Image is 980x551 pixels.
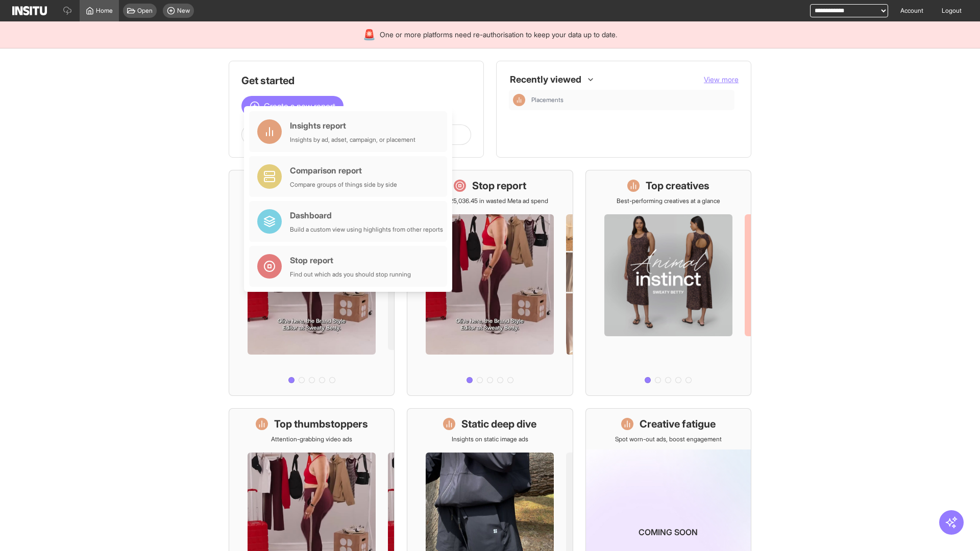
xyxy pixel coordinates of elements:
[531,96,563,104] span: Placements
[241,96,344,116] button: Create a new report
[513,94,525,106] div: Insights
[380,30,617,40] span: One or more platforms need re-authorisation to keep your data up to date.
[290,209,443,221] div: Dashboard
[264,100,335,112] span: Create a new report
[290,226,443,234] div: Build a custom view using highlights from other reports
[704,74,739,85] button: View more
[290,164,397,177] div: Comparison report
[461,417,536,431] h1: Static deep dive
[229,170,395,396] a: What's live nowSee all active ads instantly
[290,270,411,279] div: Find out which ads you should stop running
[472,179,526,193] h1: Stop report
[271,435,352,443] p: Attention-grabbing video ads
[363,28,376,42] div: 🚨
[452,435,528,443] p: Insights on static image ads
[617,197,720,205] p: Best-performing creatives at a glance
[704,75,739,84] span: View more
[290,119,415,132] div: Insights report
[274,417,368,431] h1: Top thumbstoppers
[290,181,397,189] div: Compare groups of things side by side
[646,179,709,193] h1: Top creatives
[531,96,730,104] span: Placements
[12,6,47,15] img: Logo
[241,73,471,88] h1: Get started
[407,170,573,396] a: Stop reportSave £25,036.45 in wasted Meta ad spend
[290,254,411,266] div: Stop report
[290,136,415,144] div: Insights by ad, adset, campaign, or placement
[585,170,751,396] a: Top creativesBest-performing creatives at a glance
[137,7,153,15] span: Open
[96,7,113,15] span: Home
[431,197,548,205] p: Save £25,036.45 in wasted Meta ad spend
[177,7,190,15] span: New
